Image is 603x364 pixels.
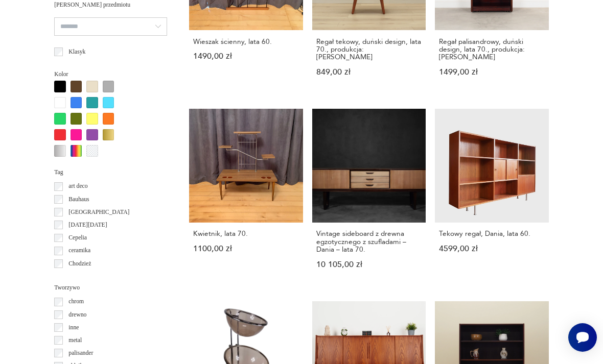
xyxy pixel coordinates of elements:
h3: Wieszak ścienny, lata 60. [193,38,298,45]
p: ceramika [68,246,90,256]
p: Cepelia [68,233,87,243]
p: [DATE][DATE] [68,220,107,230]
p: Ćmielów [68,272,90,282]
h3: Regał palisandrowy, duński design, lata 70., produkcja: [PERSON_NAME] [439,38,544,61]
p: 849,00 zł [316,68,422,76]
h3: Regał tekowy, duński design, lata 70., produkcja: [PERSON_NAME] [316,38,422,61]
a: Kwietnik, lata 70.Kwietnik, lata 70.1100,00 zł [189,109,303,286]
p: Tag [54,167,167,178]
h3: Tekowy regał, Dania, lata 60. [439,230,544,237]
p: 1100,00 zł [193,245,298,253]
p: metal [68,335,82,346]
p: inne [68,323,79,333]
p: Tworzywo [54,283,167,293]
p: 1490,00 zł [193,53,298,60]
h3: Kwietnik, lata 70. [193,230,298,237]
p: 4599,00 zł [439,245,544,253]
p: palisander [68,348,93,358]
p: Bauhaus [68,195,89,205]
h3: Vintage sideboard z drewna egzotycznego z szufladami – Dania – lata 70. [316,230,422,253]
p: drewno [68,310,86,320]
a: Vintage sideboard z drewna egzotycznego z szufladami – Dania – lata 70.Vintage sideboard z drewna... [312,109,426,286]
p: Klasyk [68,47,85,57]
a: Tekowy regał, Dania, lata 60.Tekowy regał, Dania, lata 60.4599,00 zł [435,109,549,286]
p: 1499,00 zł [439,68,544,76]
p: 10 105,00 zł [316,261,422,269]
p: Kolor [54,69,167,80]
iframe: Smartsupp widget button [568,323,597,352]
p: art deco [68,181,87,191]
p: [GEOGRAPHIC_DATA] [68,207,129,217]
p: Chodzież [68,259,91,269]
p: chrom [68,297,84,307]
